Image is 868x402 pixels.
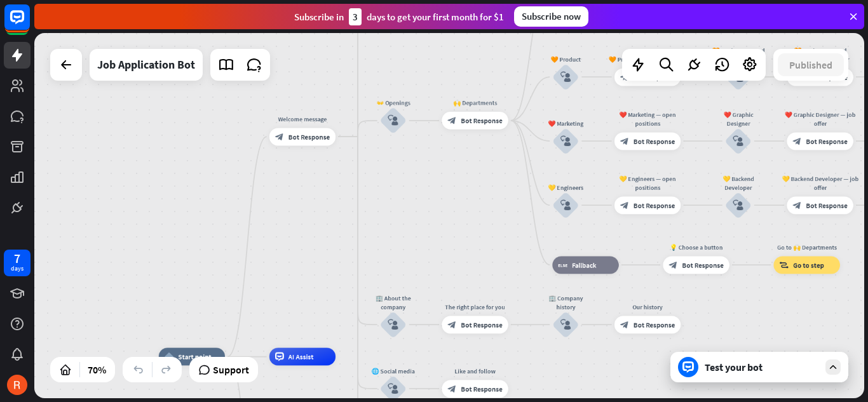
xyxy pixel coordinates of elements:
div: Subscribe now [514,6,588,27]
span: Bot Response [634,320,675,329]
i: block_user_input [733,136,743,147]
div: 🏢 Company history [539,293,592,311]
i: block_user_input [388,384,398,394]
span: Support [213,359,249,380]
i: block_bot_response [620,72,629,81]
div: 🧡 Product — open positions [607,55,687,64]
i: block_bot_response [447,384,456,393]
span: Bot Response [461,384,502,393]
i: block_bot_response [620,320,629,329]
i: block_user_input [388,116,398,126]
i: block_bot_response [447,116,456,125]
div: Subscribe in days to get your first month for $1 [294,8,504,25]
button: Published [778,53,844,76]
div: 💡 Choose a button [656,243,736,251]
i: block_user_input [560,136,571,147]
i: block_user_input [388,319,398,330]
a: 7 days [4,250,31,276]
i: home_2 [165,352,174,361]
div: ❤️ Graphic Designer [712,110,765,128]
div: Go to 🙌 Departments [767,243,846,251]
span: Bot Response [461,320,502,329]
div: 70% [84,359,110,380]
i: block_user_input [560,72,571,83]
div: days [11,264,24,273]
div: Our history [607,302,687,311]
div: Like and follow [435,366,515,375]
div: ❤️ Marketing — open positions [607,110,687,128]
div: 🏢 About the company [367,293,420,311]
i: block_fallback [558,260,567,269]
i: block_bot_response [792,201,801,210]
i: block_bot_response [620,201,629,210]
i: block_bot_response [792,72,801,81]
span: Fallback [572,260,596,269]
div: Job Application Bot [97,49,195,81]
i: block_bot_response [620,137,629,145]
span: Go to step [793,260,824,269]
i: block_bot_response [792,137,801,145]
div: 🧡 Senior Frontend Developer — job offer [780,46,860,64]
div: Welcome message [262,114,342,123]
span: Bot Response [634,72,675,81]
span: Bot Response [634,201,675,210]
div: 💛 Engineers — open positions [607,174,687,192]
i: block_user_input [733,200,743,211]
div: 🧡 Senior Frontend Developer [712,46,765,64]
span: AI Assist [288,352,314,361]
span: Bot Response [682,260,723,269]
div: 🌐 Social media [367,366,420,375]
div: 💛 Backend Developer — job offer [780,174,860,192]
div: 👐 Openings [367,98,420,107]
div: 7 [14,253,20,264]
div: 💛 Engineers [539,183,592,192]
div: Test your bot [705,361,819,373]
span: Bot Response [806,201,847,210]
div: ❤️ Graphic Designer — job offer [780,110,860,128]
div: 🧡 Product [539,55,592,64]
i: block_bot_response [668,260,677,269]
span: Bot Response [806,137,847,145]
i: block_goto [780,260,789,269]
div: The right place for you [435,302,515,311]
div: ❤️ Marketing [539,119,592,128]
i: block_user_input [560,200,571,211]
i: block_user_input [560,319,571,330]
span: Bot Response [461,116,502,125]
i: block_user_input [733,72,743,83]
span: Bot Response [806,72,847,81]
i: block_bot_response [275,132,284,141]
i: block_bot_response [447,320,456,329]
span: Bot Response [288,132,330,141]
span: Bot Response [634,137,675,145]
div: 3 [349,8,362,25]
div: 💛 Backend Developer [712,174,765,192]
div: 🙌 Departments [435,98,515,107]
span: Start point [178,352,211,361]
